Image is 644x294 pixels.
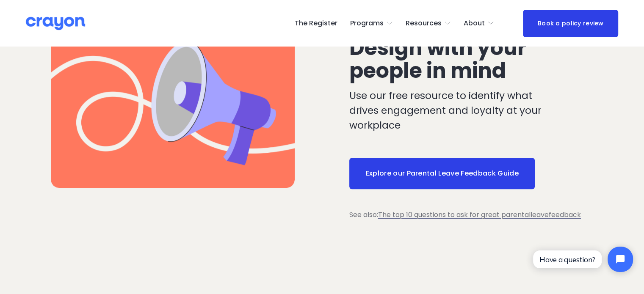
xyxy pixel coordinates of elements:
[406,17,442,30] span: Resources
[349,88,544,133] p: Use our free resource to identify what drives engagement and loyalty at your workplace
[295,16,337,30] a: The Register
[464,16,494,30] a: folder dropdown
[406,16,451,30] a: folder dropdown
[350,17,384,30] span: Programs
[526,239,640,279] iframe: Tidio Chat
[349,210,378,220] span: See also:
[464,17,485,30] span: About
[349,36,544,82] h2: Design with your people in mind
[531,210,549,220] a: leave
[549,210,581,220] a: feedback
[349,158,535,189] a: Explore our Parental Leave Feedback Guide
[378,210,531,220] a: The top 10 questions to ask for great parental
[26,16,85,31] img: Crayon
[523,10,618,37] a: Book a policy review
[350,16,393,30] a: folder dropdown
